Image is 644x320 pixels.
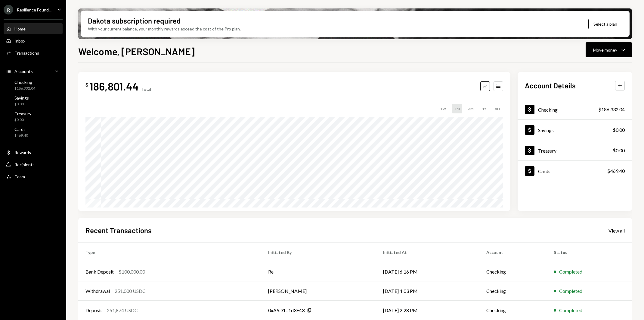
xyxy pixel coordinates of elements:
[518,120,632,140] a: Savings$0.00
[14,86,35,91] div: $186,332.04
[518,140,632,160] a: Treasury$0.00
[559,268,582,275] div: Completed
[479,262,546,281] td: Checking
[492,104,503,113] div: ALL
[4,171,63,182] a: Team
[376,243,479,262] th: Initiated At
[17,7,51,12] div: Resilience Found...
[14,117,31,122] div: $0.00
[14,102,29,107] div: $0.00
[376,262,479,281] td: [DATE] 6:16 PM
[4,125,63,139] a: Cards$469.40
[14,133,28,138] div: $469.40
[4,23,63,34] a: Home
[14,95,29,100] div: Savings
[85,225,152,235] h2: Recent Transactions
[268,307,305,314] div: 0xA9D1...1d3E43
[78,243,261,262] th: Type
[14,150,31,155] div: Rewards
[4,147,63,158] a: Rewards
[4,159,63,170] a: Recipients
[559,287,582,295] div: Completed
[586,42,632,57] button: Move money
[593,47,617,53] div: Move money
[607,167,625,175] div: $469.40
[525,81,576,90] h2: Account Details
[538,168,550,174] div: Cards
[479,281,546,301] td: Checking
[518,161,632,181] a: Cards$469.40
[538,127,554,133] div: Savings
[480,104,489,113] div: 1Y
[518,99,632,119] a: Checking$186,332.04
[466,104,476,113] div: 3M
[85,82,88,88] div: $
[4,93,63,108] a: Savings$0.00
[261,262,376,281] td: Re
[559,307,582,314] div: Completed
[4,109,63,124] a: Treasury$0.00
[546,243,632,262] th: Status
[78,45,195,57] h1: Welcome, [PERSON_NAME]
[14,111,31,116] div: Treasury
[4,47,63,58] a: Transactions
[608,227,625,234] a: View all
[14,80,35,85] div: Checking
[613,126,625,134] div: $0.00
[85,287,110,295] div: Withdrawal
[88,16,181,26] div: Dakota subscription required
[14,69,33,74] div: Accounts
[107,307,138,314] div: 251,874 USDC
[85,307,102,314] div: Deposit
[4,78,63,92] a: Checking$186,332.04
[14,50,39,55] div: Transactions
[588,19,622,29] button: Select a plan
[613,147,625,154] div: $0.00
[376,301,479,320] td: [DATE] 2:28 PM
[141,87,151,92] div: Total
[85,268,114,275] div: Bank Deposit
[115,287,146,295] div: 251,000 USDC
[438,104,448,113] div: 1W
[14,174,25,179] div: Team
[4,5,13,14] div: R
[608,228,625,234] div: View all
[376,281,479,301] td: [DATE] 4:03 PM
[261,281,376,301] td: [PERSON_NAME]
[4,66,63,77] a: Accounts
[14,38,25,43] div: Inbox
[89,79,139,93] div: 186,801.44
[479,301,546,320] td: Checking
[4,35,63,46] a: Inbox
[14,162,35,167] div: Recipients
[452,104,462,113] div: 1M
[538,148,556,154] div: Treasury
[14,127,28,132] div: Cards
[119,268,145,275] div: $100,000.00
[14,26,26,31] div: Home
[538,107,558,112] div: Checking
[261,243,376,262] th: Initiated By
[479,243,546,262] th: Account
[598,106,625,113] div: $186,332.04
[88,26,241,32] div: With your current balance, your monthly rewards exceed the cost of the Pro plan.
